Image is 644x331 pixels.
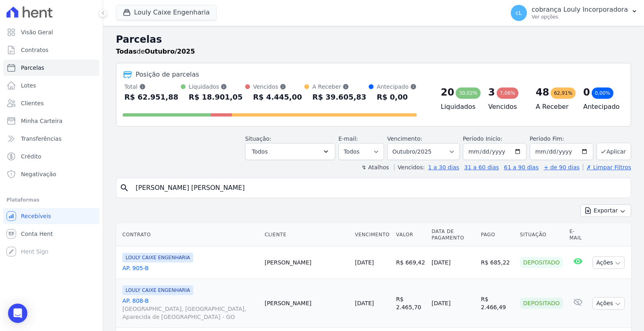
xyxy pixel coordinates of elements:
[352,223,393,246] th: Vencimento
[583,86,590,99] div: 0
[592,87,613,99] div: 0,00%
[3,131,99,147] a: Transferências
[497,87,518,99] div: 7,06%
[361,164,389,171] label: ↯ Atalhos
[3,113,99,129] a: Minha Carteira
[377,83,417,91] div: Antecipado
[116,48,137,55] strong: Todas
[544,164,580,171] a: + de 90 dias
[21,230,53,238] span: Conta Hent
[8,304,27,323] div: Open Intercom Messenger
[3,208,99,224] a: Recebíveis
[517,223,566,246] th: Situação
[532,6,628,14] p: cobrança Louly Incorporadora
[189,83,243,91] div: Liquidados
[124,91,178,104] div: R$ 62.951,88
[532,14,628,20] p: Ver opções
[387,135,422,142] label: Vencimento:
[428,246,477,279] td: [DATE]
[136,70,199,79] div: Posição de parcelas
[21,28,53,36] span: Visão Geral
[394,164,425,171] label: Vencidos:
[464,164,499,171] a: 31 a 60 dias
[597,143,631,160] button: Aplicar
[488,86,495,99] div: 3
[355,300,374,306] a: [DATE]
[116,223,261,246] th: Contrato
[592,297,625,310] button: Ações
[393,223,428,246] th: Valor
[116,47,195,56] p: de
[21,99,43,107] span: Clientes
[252,147,268,156] span: Todos
[21,117,62,125] span: Minha Carteira
[478,279,517,328] td: R$ 2.466,49
[3,95,99,111] a: Clientes
[536,102,570,112] h4: A Receber
[21,46,48,54] span: Contratos
[122,285,193,295] span: LOULY CAIXE ENGENHARIA
[122,297,258,321] a: AP. 808-B[GEOGRAPHIC_DATA], [GEOGRAPHIC_DATA], Aparecida de [GEOGRAPHIC_DATA] - GO
[339,135,358,142] label: E-mail:
[456,87,481,99] div: 30,02%
[536,86,549,99] div: 48
[3,60,99,76] a: Parcelas
[116,32,631,47] h2: Parcelas
[504,2,644,24] button: cL cobrança Louly Incorporadora Ver opções
[393,246,428,279] td: R$ 669,42
[312,91,366,104] div: R$ 39.605,83
[253,91,302,104] div: R$ 4.445,00
[261,223,351,246] th: Cliente
[516,10,522,16] span: cL
[520,298,563,309] div: Depositado
[312,83,366,91] div: A Receber
[3,166,99,182] a: Negativação
[520,257,563,268] div: Depositado
[145,48,195,55] strong: Outubro/2025
[441,102,475,112] h4: Liquidados
[21,152,41,160] span: Crédito
[122,253,193,262] span: LOULY CAIXE ENGENHARIA
[122,264,258,272] a: AP. 905-B
[530,135,593,143] label: Período Fim:
[116,5,217,20] button: Louly Caixe Engenharia
[21,170,56,178] span: Negativação
[580,204,631,217] button: Exportar
[124,83,178,91] div: Total
[3,148,99,164] a: Crédito
[21,64,44,72] span: Parcelas
[428,164,459,171] a: 1 a 30 dias
[463,135,502,142] label: Período Inicío:
[3,226,99,242] a: Conta Hent
[122,305,258,321] span: [GEOGRAPHIC_DATA], [GEOGRAPHIC_DATA], Aparecida de [GEOGRAPHIC_DATA] - GO
[428,223,477,246] th: Data de Pagamento
[488,102,523,112] h4: Vencidos
[478,223,517,246] th: Pago
[21,81,36,90] span: Lotes
[245,143,335,160] button: Todos
[189,91,243,104] div: R$ 18.901,05
[428,279,477,328] td: [DATE]
[504,164,539,171] a: 61 a 90 dias
[245,135,271,142] label: Situação:
[592,256,625,269] button: Ações
[3,77,99,94] a: Lotes
[3,24,99,40] a: Visão Geral
[478,246,517,279] td: R$ 685,22
[566,223,590,246] th: E-mail
[131,180,627,196] input: Buscar por nome do lote ou do cliente
[3,42,99,58] a: Contratos
[441,86,454,99] div: 20
[261,279,351,328] td: [PERSON_NAME]
[253,83,302,91] div: Vencidos
[261,246,351,279] td: [PERSON_NAME]
[21,135,62,143] span: Transferências
[393,279,428,328] td: R$ 2.465,70
[355,259,374,266] a: [DATE]
[583,102,618,112] h4: Antecipado
[6,195,96,205] div: Plataformas
[377,91,417,104] div: R$ 0,00
[21,212,51,220] span: Recebíveis
[120,183,129,193] i: search
[551,87,576,99] div: 62,91%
